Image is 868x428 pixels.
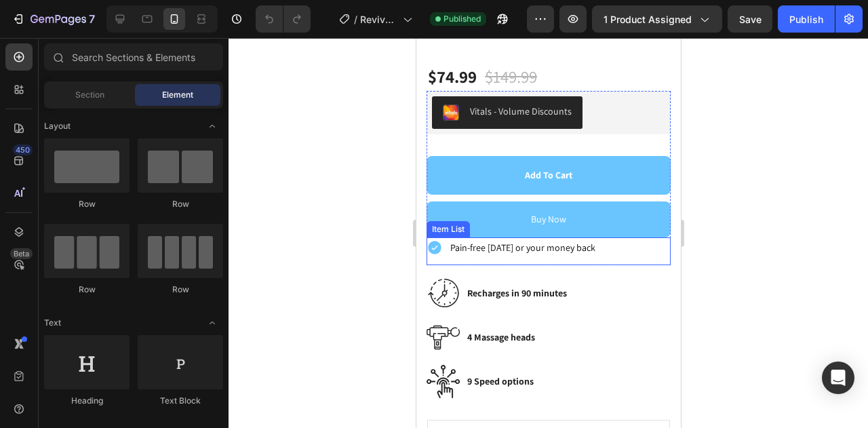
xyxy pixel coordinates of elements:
[138,395,223,407] div: Text Block
[592,5,722,33] button: 1 product assigned
[728,5,772,33] button: Save
[44,43,223,71] input: Search Sections & Elements
[256,5,311,33] div: Undo/Redo
[354,12,357,26] span: /
[44,198,130,210] div: Row
[44,395,130,407] div: Heading
[789,12,823,26] div: Publish
[75,89,104,101] span: Section
[739,14,762,25] span: Save
[604,12,692,26] span: 1 product assigned
[138,284,223,296] div: Row
[443,13,481,25] span: Published
[44,317,61,329] span: Text
[13,144,33,155] div: 450
[201,312,223,334] span: Toggle open
[89,11,95,27] p: 7
[138,198,223,210] div: Row
[778,5,835,33] button: Publish
[10,248,33,259] div: Beta
[822,362,854,394] div: Open Intercom Messenger
[44,120,71,132] span: Layout
[360,12,397,26] span: ReviveGun Product Page 3
[416,38,681,428] iframe: Design area
[201,115,223,137] span: Toggle open
[162,89,193,101] span: Element
[44,284,130,296] div: Row
[5,5,101,33] button: 7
